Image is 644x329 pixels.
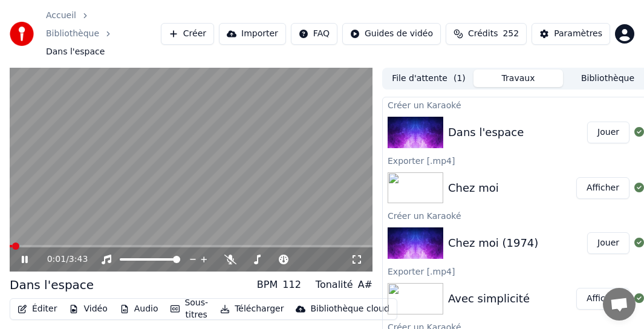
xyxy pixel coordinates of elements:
[358,278,372,292] div: A#
[384,70,473,87] button: File d'attente
[166,295,213,324] button: Sous-titres
[448,235,538,252] div: Chez moi (1974)
[219,23,286,45] button: Importer
[448,124,524,141] div: Dans l'espace
[587,232,629,254] button: Jouer
[47,253,76,265] div: /
[10,276,94,293] div: Dans l'espace
[161,23,214,45] button: Créer
[454,73,466,85] span: ( 1 )
[554,28,602,40] div: Paramètres
[448,180,499,197] div: Chez moi
[257,278,278,292] div: BPM
[468,28,498,40] span: Crédits
[115,301,163,318] button: Audio
[215,301,288,318] button: Télécharger
[503,28,519,40] span: 252
[576,288,629,310] button: Afficher
[532,23,610,45] button: Paramètres
[587,122,629,143] button: Jouer
[64,301,112,318] button: Vidéo
[13,301,62,318] button: Éditer
[10,22,34,46] img: youka
[46,10,76,22] a: Accueil
[473,70,563,87] button: Travaux
[47,253,66,265] span: 0:01
[46,10,161,58] nav: breadcrumb
[448,290,530,307] div: Avec simplicité
[603,288,636,321] div: Ouvrir le chat
[46,46,105,58] span: Dans l'espace
[310,303,389,315] div: Bibliothèque cloud
[316,278,353,292] div: Tonalité
[576,177,629,199] button: Afficher
[69,253,88,265] span: 3:43
[342,23,441,45] button: Guides de vidéo
[46,28,99,40] a: Bibliothèque
[446,23,527,45] button: Crédits252
[282,278,301,292] div: 112
[291,23,337,45] button: FAQ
